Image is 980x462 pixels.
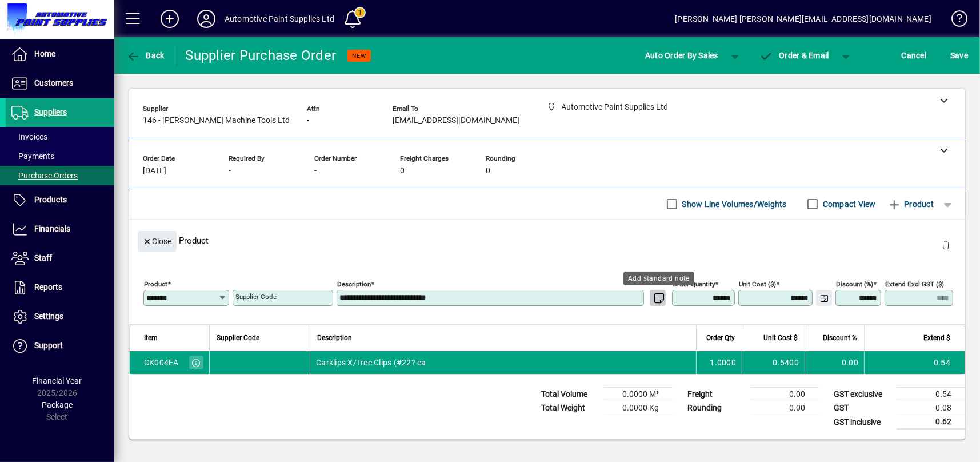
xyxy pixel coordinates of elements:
[225,10,334,28] div: Automotive Paint Supplies Ltd
[742,351,805,374] td: 0.5400
[11,152,54,161] span: Payments
[6,215,114,244] a: Financials
[882,194,939,214] button: Product
[144,332,158,344] span: Item
[143,166,166,176] span: [DATE]
[739,280,776,288] mat-label: Unit Cost ($)
[897,415,965,429] td: 0.62
[682,401,750,415] td: Rounding
[34,312,63,321] span: Settings
[114,45,177,66] app-page-header-button: Back
[11,132,47,141] span: Invoices
[763,332,798,344] span: Unit Cost $
[307,116,309,125] span: -
[337,280,371,288] mat-label: Description
[932,231,959,258] button: Delete
[138,231,177,252] button: Close
[6,186,114,214] a: Products
[314,166,317,176] span: -
[828,415,897,429] td: GST inclusive
[6,332,114,360] a: Support
[6,302,114,331] a: Settings
[604,401,673,415] td: 0.0000 Kg
[950,46,968,65] span: ave
[902,46,927,65] span: Cancel
[823,332,857,344] span: Discount %
[899,45,930,66] button: Cancel
[235,293,277,301] mat-label: Supplier Code
[696,351,742,374] td: 1.0000
[932,240,959,250] app-page-header-button: Delete
[6,146,114,166] a: Payments
[34,341,63,350] span: Support
[317,332,352,344] span: Description
[680,198,787,210] label: Show Line Volumes/Weights
[6,273,114,302] a: Reports
[864,351,965,374] td: 0.54
[129,220,965,261] div: Product
[123,45,167,66] button: Back
[143,116,290,125] span: 146 - [PERSON_NAME] Machine Tools Ltd
[836,280,873,288] mat-label: Discount (%)
[750,388,819,401] td: 0.00
[885,280,944,288] mat-label: Extend excl GST ($)
[6,166,114,185] a: Purchase Orders
[645,46,718,65] span: Auto Order By Sales
[135,236,179,246] app-page-header-button: Close
[6,127,114,146] a: Invoices
[947,45,971,66] button: Save
[821,198,876,210] label: Compact View
[142,232,172,251] span: Close
[34,49,55,58] span: Home
[33,376,82,385] span: Financial Year
[34,195,67,204] span: Products
[217,332,259,344] span: Supplier Code
[805,351,864,374] td: 0.00
[897,388,965,401] td: 0.54
[393,116,519,125] span: [EMAIL_ADDRESS][DOMAIN_NAME]
[897,401,965,415] td: 0.08
[42,400,73,409] span: Package
[754,45,835,66] button: Order & Email
[639,45,724,66] button: Auto Order By Sales
[6,244,114,273] a: Staff
[759,51,829,60] span: Order & Email
[186,46,337,65] div: Supplier Purchase Order
[34,282,62,292] span: Reports
[750,401,819,415] td: 0.00
[486,166,490,176] span: 0
[34,107,67,117] span: Suppliers
[352,52,366,59] span: NEW
[34,78,73,87] span: Customers
[950,51,955,60] span: S
[144,280,167,288] mat-label: Product
[400,166,405,176] span: 0
[604,388,673,401] td: 0.0000 M³
[144,357,179,368] div: CK004EA
[828,388,897,401] td: GST exclusive
[34,253,52,262] span: Staff
[151,9,188,29] button: Add
[923,332,950,344] span: Extend $
[11,171,78,180] span: Purchase Orders
[229,166,231,176] span: -
[316,357,426,368] span: Carklips X/Tree Clips (#22? ea
[943,2,966,39] a: Knowledge Base
[535,401,604,415] td: Total Weight
[6,69,114,98] a: Customers
[6,40,114,69] a: Home
[675,10,931,28] div: [PERSON_NAME] [PERSON_NAME][EMAIL_ADDRESS][DOMAIN_NAME]
[887,195,934,213] span: Product
[706,332,735,344] span: Order Qty
[623,272,694,285] div: Add standard note
[126,51,165,60] span: Back
[188,9,225,29] button: Profile
[682,388,750,401] td: Freight
[535,388,604,401] td: Total Volume
[816,290,832,306] button: Change Price Levels
[828,401,897,415] td: GST
[34,224,70,233] span: Financials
